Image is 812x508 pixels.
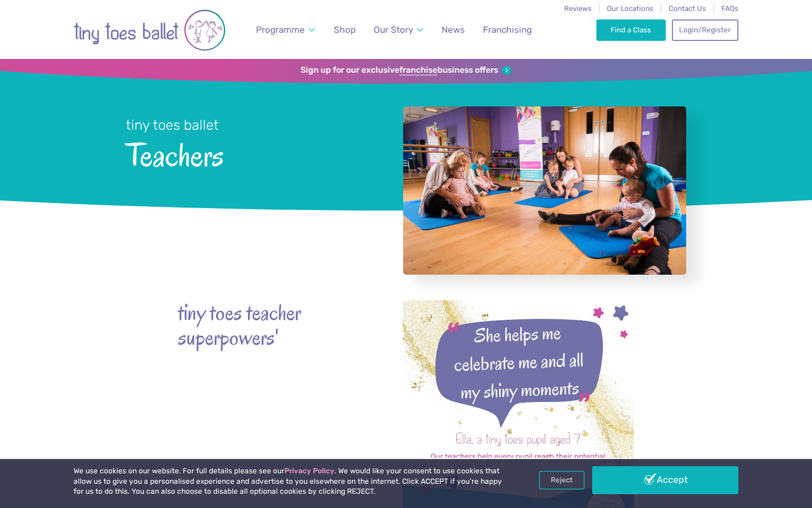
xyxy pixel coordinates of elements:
a: Shop [330,19,360,41]
a: Reviews [564,4,592,13]
strong: tiny toes teacher superpowers' [178,300,349,351]
a: FAQs [721,4,738,13]
small: tiny toes ballet [126,117,219,133]
a: Franchising [479,19,537,41]
a: Find a Class [596,19,666,40]
span: Teachers [126,134,378,173]
a: Login/Register [672,19,738,40]
a: News [437,19,469,41]
span: News [442,24,465,35]
span: Franchising [483,24,532,35]
a: Contact Us [669,4,706,13]
span: Our Story [374,24,413,35]
span: Shop [334,24,356,35]
a: Reject [539,471,585,489]
span: Programme [256,24,305,35]
a: Our Locations [607,4,653,13]
a: Accept [592,466,738,494]
a: Our Story [369,19,428,41]
a: Sign up for our exclusivefranchisebusiness offers [301,65,511,76]
p: We use cookies on our website. For full details please see our . We would like your consent to us... [74,466,506,497]
a: Privacy Policy [284,467,334,475]
a: Programme [252,19,320,41]
img: tiny toes ballet [74,6,226,54]
strong: franchise [399,65,437,76]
